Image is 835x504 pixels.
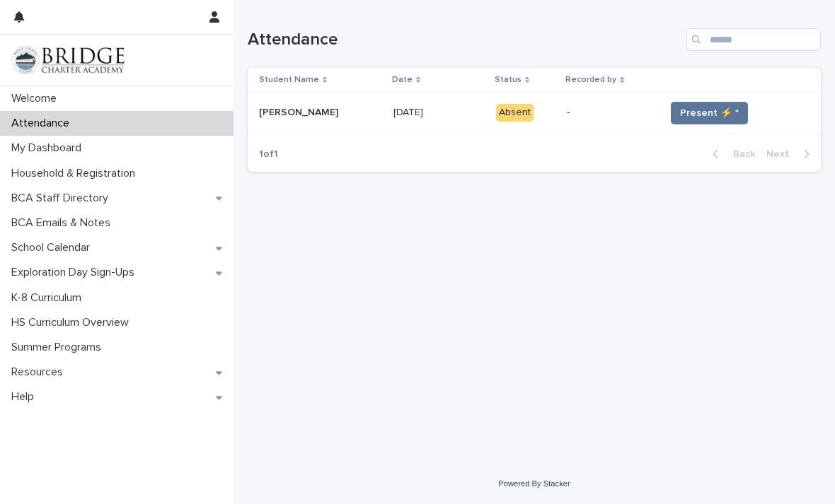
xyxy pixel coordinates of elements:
[6,92,68,105] p: Welcome
[393,104,426,119] p: [DATE]
[565,72,616,88] p: Recorded by
[6,390,45,404] p: Help
[11,46,125,74] img: V1C1m3IdTEidaUdm9Hs0
[6,216,122,230] p: BCA Emails & Notes
[6,291,93,305] p: K-8 Curriculum
[6,241,101,254] p: School Calendar
[248,30,681,50] h1: Attendance
[498,479,570,488] a: Powered By Stacker
[248,93,821,134] tr: [PERSON_NAME][PERSON_NAME] [DATE][DATE] Absent-Present ⚡ *
[6,167,146,180] p: Household & Registration
[259,104,341,119] p: [PERSON_NAME]
[766,149,797,159] span: Next
[6,365,74,379] p: Resources
[701,148,761,160] button: Back
[6,117,81,130] p: Attendance
[6,316,140,329] p: HS Curriculum Overview
[6,192,120,205] p: BCA Staff Directory
[495,72,522,88] p: Status
[567,107,653,119] p: -
[6,341,113,354] p: Summer Programs
[6,266,146,279] p: Exploration Day Sign-Ups
[671,102,748,124] button: Present ⚡ *
[496,104,534,122] div: Absent
[725,149,755,159] span: Back
[6,141,93,155] p: My Dashboard
[259,72,319,88] p: Student Name
[392,72,413,88] p: Date
[248,137,289,172] p: 1 of 1
[761,148,821,160] button: Next
[686,28,821,51] input: Search
[680,106,739,120] span: Present ⚡ *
